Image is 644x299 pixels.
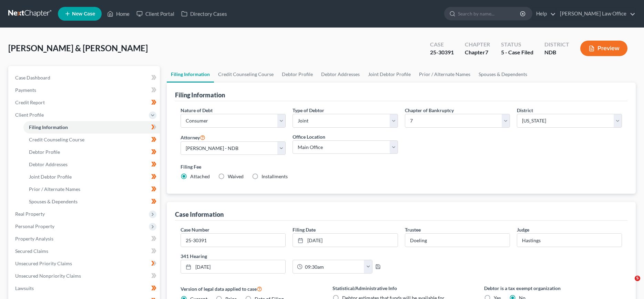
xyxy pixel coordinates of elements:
[544,49,569,56] div: NDB
[293,234,397,247] a: [DATE]
[175,210,224,218] div: Case Information
[167,66,214,83] a: Filing Information
[15,273,81,279] span: Unsecured Nonpriority Claims
[430,49,454,56] div: 25-30391
[29,137,84,142] span: Credit Counseling Course
[474,66,531,83] a: Spouses & Dependents
[405,226,421,233] label: Trustee
[15,75,50,81] span: Case Dashboard
[29,186,80,192] span: Prior / Alternate Names
[517,234,622,247] input: --
[181,133,205,141] label: Attorney
[501,49,533,56] div: 5 - Case Filed
[405,107,454,114] label: Chapter of Bankruptcy
[178,8,231,20] a: Directory Cases
[214,66,278,83] a: Credit Counseling Course
[8,43,148,53] span: [PERSON_NAME] & [PERSON_NAME]
[293,107,324,114] label: Type of Debtor
[405,234,510,247] input: --
[23,134,160,146] a: Credit Counseling Course
[23,158,160,171] a: Debtor Addresses
[15,260,72,266] span: Unsecured Priority Claims
[544,41,569,49] div: District
[10,257,160,270] a: Unsecured Priority Claims
[175,91,225,99] div: Filing Information
[181,285,318,293] label: Version of legal data applied to case
[181,234,285,247] input: Enter case number...
[293,226,316,233] label: Filing Date
[15,223,54,229] span: Personal Property
[181,260,285,273] a: [DATE]
[23,183,160,195] a: Prior / Alternate Names
[104,8,133,20] a: Home
[29,161,68,167] span: Debtor Addresses
[10,270,160,282] a: Unsecured Nonpriority Claims
[278,66,317,83] a: Debtor Profile
[10,96,160,109] a: Credit Report
[177,253,401,260] label: 341 Hearing
[29,199,78,204] span: Spouses & Dependents
[465,49,490,56] div: Chapter
[317,66,364,83] a: Debtor Addresses
[533,8,556,20] a: Help
[29,174,72,180] span: Joint Debtor Profile
[181,226,209,233] label: Case Number
[72,11,95,17] span: New Case
[556,8,635,20] a: [PERSON_NAME] Law Office
[10,282,160,295] a: Lawsuits
[10,245,160,257] a: Secured Claims
[621,276,637,292] iframe: Intercom live chat
[133,8,178,20] a: Client Portal
[15,87,36,93] span: Payments
[228,173,244,179] span: Waived
[430,41,454,49] div: Case
[15,211,45,217] span: Real Property
[517,107,533,114] label: District
[333,285,470,292] label: Statistical/Administrative Info
[190,173,210,179] span: Attached
[15,112,44,118] span: Client Profile
[15,285,34,291] span: Lawsuits
[15,236,53,242] span: Property Analysis
[501,41,533,49] div: Status
[364,66,415,83] a: Joint Debtor Profile
[415,66,474,83] a: Prior / Alternate Names
[23,171,160,183] a: Joint Debtor Profile
[10,72,160,84] a: Case Dashboard
[23,195,160,208] a: Spouses & Dependents
[517,226,529,233] label: Judge
[485,49,488,55] span: 7
[635,276,640,281] span: 5
[15,248,48,254] span: Secured Claims
[181,107,213,114] label: Nature of Debt
[10,84,160,96] a: Payments
[293,133,325,140] label: Office Location
[23,146,160,158] a: Debtor Profile
[10,233,160,245] a: Property Analysis
[465,41,490,49] div: Chapter
[303,260,364,273] input: -- : --
[262,173,288,179] span: Installments
[181,163,622,170] label: Filing Fee
[15,99,45,105] span: Credit Report
[29,124,68,130] span: Filing Information
[458,7,521,20] input: Search by name...
[484,285,622,292] label: Debtor is a tax exempt organization
[29,149,60,155] span: Debtor Profile
[23,121,160,134] a: Filing Information
[580,41,627,56] button: Preview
